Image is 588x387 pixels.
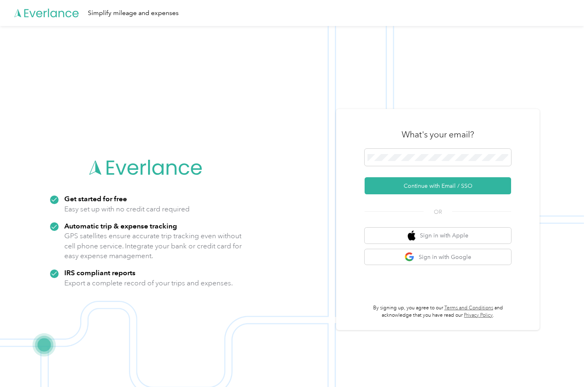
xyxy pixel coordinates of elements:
h3: What's your email? [402,129,474,140]
div: Simplify mileage and expenses [88,8,179,18]
span: OR [424,208,452,216]
button: apple logoSign in with Apple [365,228,511,244]
button: google logoSign in with Google [365,249,511,265]
p: GPS satellites ensure accurate trip tracking even without cell phone service. Integrate your bank... [64,231,242,261]
a: Terms and Conditions [444,305,493,311]
strong: Get started for free [64,194,127,203]
button: Continue with Email / SSO [365,177,511,194]
strong: Automatic trip & expense tracking [64,222,177,230]
p: Export a complete record of your trips and expenses. [64,278,233,288]
p: By signing up, you agree to our and acknowledge that you have read our . [365,304,511,319]
strong: IRS compliant reports [64,268,136,277]
p: Easy set up with no credit card required [64,204,190,214]
img: google logo [404,252,415,262]
img: apple logo [408,230,416,241]
a: Privacy Policy [464,312,493,318]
